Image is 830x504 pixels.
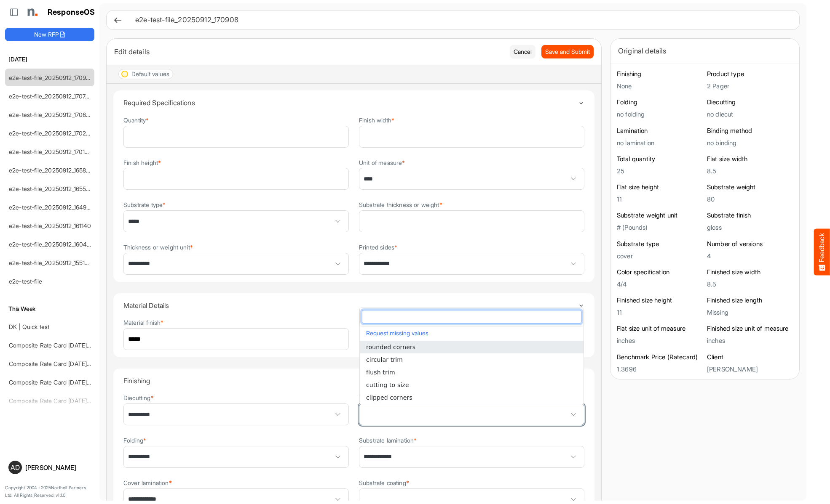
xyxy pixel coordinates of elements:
[617,155,703,163] h6: Total quantity
[617,111,703,118] h5: no folding
[707,167,793,175] h5: 8.5
[359,117,394,123] label: Finish width
[9,111,93,118] a: e2e-test-file_20250912_170636
[9,379,147,386] a: Composite Rate Card [DATE] mapping test_deleted
[123,377,578,385] h4: Finishing
[707,268,793,276] h6: Finished size width
[707,127,793,135] h6: Binding method
[617,196,703,203] h5: 11
[617,296,703,305] h6: Finished size height
[617,281,703,288] h5: 4/4
[123,293,584,318] summary: Toggle content
[617,211,703,220] h6: Substrate weight unit
[359,480,409,486] label: Substrate coating
[617,127,703,135] h6: Lamination
[362,310,581,323] input: dropdownlistfilter
[123,437,146,443] label: Folding
[707,82,793,90] h5: 2 Pager
[366,382,409,388] span: cutting to size
[131,71,169,77] div: Default values
[5,484,94,499] p: Copyright 2004 - 2025 Northell Partners Ltd. All Rights Reserved. v 1.1.0
[366,356,403,363] span: circular trim
[707,224,793,231] h5: gloss
[617,82,703,90] h5: None
[707,296,793,305] h6: Finished size length
[617,167,703,175] h5: 25
[366,369,395,376] span: flush trim
[359,437,417,443] label: Substrate lamination
[707,240,793,248] h6: Number of versions
[707,70,793,78] h6: Product type
[123,117,149,123] label: Quantity
[617,353,703,361] h6: Benchmark Price (Ratecard)
[617,98,703,106] h6: Folding
[359,395,387,401] label: Trimming
[366,394,412,401] span: clipped corners
[617,324,703,333] h6: Flat size unit of measure
[617,139,703,146] h5: no lamination
[366,344,415,350] span: rounded corners
[9,204,94,211] a: e2e-test-file_20250912_164942
[707,98,793,106] h6: Diecutting
[707,196,793,203] h5: 80
[707,324,793,333] h6: Finished size unit of measure
[707,211,793,220] h6: Substrate finish
[707,183,793,191] h6: Substrate weight
[9,278,42,285] a: e2e-test-file
[707,252,793,260] h5: 4
[123,202,166,208] label: Substrate type
[617,268,703,276] h6: Color specification
[123,302,578,309] h4: Material Details
[359,159,405,166] label: Unit of measure
[135,16,786,24] h6: e2e-test-file_20250912_170908
[364,328,579,339] button: Request missing values
[11,464,20,471] span: AD
[9,148,92,155] a: e2e-test-file_20250912_170108
[617,224,703,231] h5: # (Pounds)
[123,395,154,401] label: Diecutting
[5,28,94,41] button: New RFP
[5,55,94,64] h6: [DATE]
[617,337,703,344] h5: inches
[510,45,535,58] button: Cancel
[9,222,91,229] a: e2e-test-file_20250912_161140
[707,139,793,146] h5: no binding
[9,259,92,266] a: e2e-test-file_20250912_155107
[123,90,584,115] summary: Toggle content
[707,366,793,373] h5: [PERSON_NAME]
[123,99,578,106] h4: Required Specifications
[359,244,397,250] label: Printed sides
[617,183,703,191] h6: Flat size height
[9,74,94,81] a: e2e-test-file_20250912_170908
[48,8,95,17] h1: ResponseOS
[9,360,147,367] a: Composite Rate Card [DATE] mapping test_deleted
[707,353,793,361] h6: Client
[541,45,594,58] button: Save and Submit Progress
[9,130,93,137] a: e2e-test-file_20250912_170222
[123,319,164,326] label: Material finish
[617,252,703,260] h5: cover
[25,464,91,471] div: [PERSON_NAME]
[707,155,793,163] h6: Flat size width
[707,111,793,118] h5: no diecut
[359,202,442,208] label: Substrate thickness or weight
[9,167,93,174] a: e2e-test-file_20250912_165858
[617,240,703,248] h6: Substrate type
[707,337,793,344] h5: inches
[707,281,793,288] h5: 8.5
[359,308,584,404] div: dropdownlist
[23,4,40,21] img: Northell
[617,70,703,78] h6: Finishing
[618,45,792,57] div: Original details
[9,323,49,330] a: DK | Quick test
[545,47,590,56] span: Save and Submit
[123,244,193,250] label: Thickness or weight unit
[617,309,703,316] h5: 11
[360,341,584,404] ul: popup
[5,304,94,313] h6: This Week
[123,480,172,486] label: Cover lamination
[9,93,92,100] a: e2e-test-file_20250912_170747
[9,185,94,192] a: e2e-test-file_20250912_165500
[707,309,793,316] h5: Missing
[123,369,584,393] summary: Toggle content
